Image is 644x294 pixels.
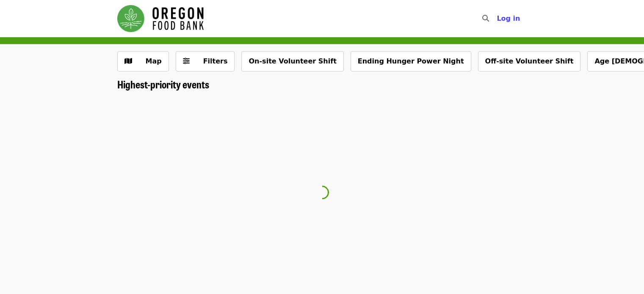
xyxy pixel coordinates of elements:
[176,51,235,71] button: Filters (0 selected)
[117,51,169,71] button: Show map view
[183,57,190,65] i: sliders-h icon
[241,51,343,71] button: On-site Volunteer Shift
[494,8,501,29] input: Search
[497,14,520,22] span: Log in
[351,51,471,71] button: Ending Hunger Power Night
[117,78,209,91] a: Highest-priority events
[124,57,132,65] i: map icon
[203,57,228,65] span: Filters
[478,51,581,71] button: Off-site Volunteer Shift
[117,5,204,32] img: Oregon Food Bank - Home
[482,14,489,22] i: search icon
[146,57,162,65] span: Map
[490,10,527,27] button: Log in
[117,77,209,91] span: Highest-priority events
[111,78,534,91] div: Highest-priority events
